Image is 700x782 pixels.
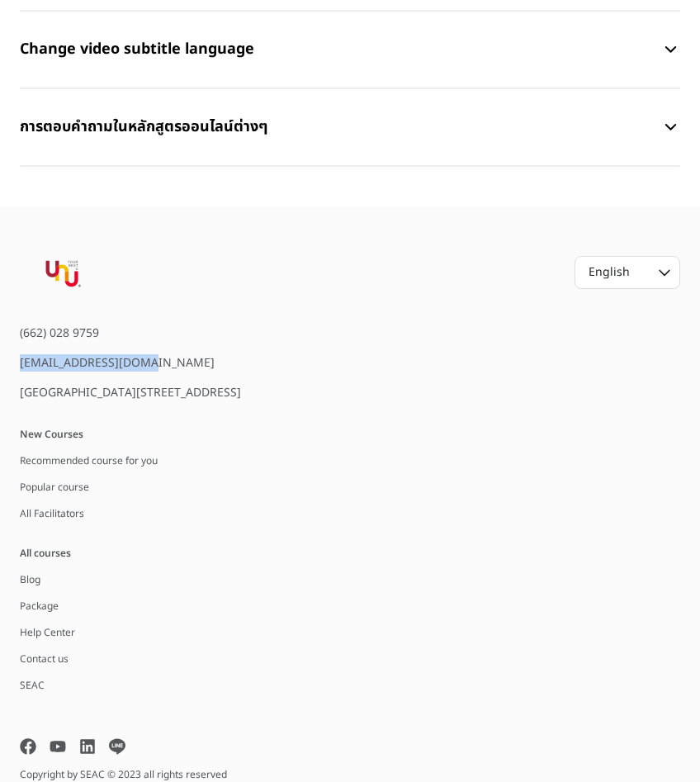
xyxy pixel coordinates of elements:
[20,480,89,495] a: Popular course
[20,599,59,614] a: Package
[20,546,71,561] a: All courses
[20,572,40,587] a: Blog
[20,325,259,342] div: (662) 028 9759
[20,768,680,781] span: Copyright by SEAC © 2023 all rights reserved
[20,256,106,294] img: YourNextU Logo
[20,625,75,640] a: Help Center
[20,25,661,74] p: Change video subtitle language
[20,652,69,666] a: Contact us
[20,355,259,372] div: [EMAIL_ADDRESS][DOMAIN_NAME]
[20,102,680,152] button: การตอบคำถามในหลักสูตรออนไลน์ต่างๆ
[20,428,218,441] div: New Courses
[20,385,259,401] div: [GEOGRAPHIC_DATA][STREET_ADDRESS]
[20,453,158,468] a: Recommended course for you
[20,678,45,693] a: SEAC
[20,102,661,152] p: การตอบคำถามในหลักสูตรออนไลน์ต่างๆ
[20,506,84,521] a: All Facilitators
[589,264,636,281] div: English
[20,25,680,74] button: Change video subtitle language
